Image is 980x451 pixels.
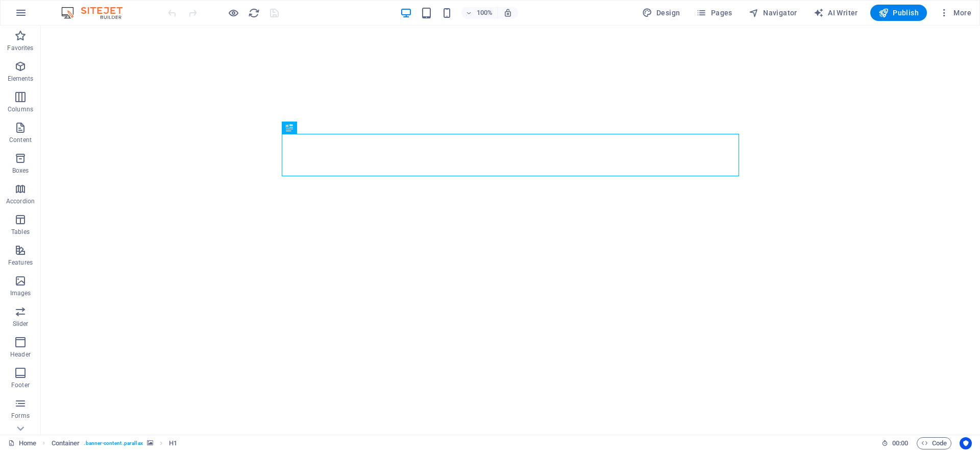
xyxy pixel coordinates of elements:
[10,350,31,359] p: Header
[881,437,909,449] h6: Session time
[6,197,35,205] p: Accordion
[921,437,947,449] span: Code
[12,167,29,175] p: Boxes
[642,8,680,18] span: Design
[52,437,80,449] span: Click to select. Double-click to edit
[8,258,33,267] p: Features
[477,7,493,19] h6: 100%
[248,7,260,19] button: reload
[935,5,975,21] button: More
[7,44,33,52] p: Favorites
[11,381,30,389] p: Footer
[169,437,177,449] span: Click to select. Double-click to edit
[248,7,260,19] i: Reload page
[10,289,31,297] p: Images
[13,320,29,328] p: Slider
[917,437,951,449] button: Code
[8,105,33,113] p: Columns
[814,8,858,18] span: AI Writer
[147,440,153,446] i: This element contains a background
[11,228,30,236] p: Tables
[227,7,239,19] button: Click here to leave preview mode and continue editing
[638,5,684,21] button: Design
[892,437,908,449] span: 00 00
[84,437,142,449] span: . banner-content .parallax
[960,437,972,449] button: Usercentrics
[899,439,901,447] span: :
[870,5,927,21] button: Publish
[8,75,34,83] p: Elements
[8,437,36,449] a: Click to cancel selection. Double-click to open Pages
[878,8,919,18] span: Publish
[749,8,797,18] span: Navigator
[939,8,971,18] span: More
[9,136,32,144] p: Content
[11,412,30,420] p: Forms
[810,5,862,21] button: AI Writer
[638,5,684,21] div: Design (Ctrl+Alt+Y)
[745,5,801,21] button: Navigator
[461,7,498,19] button: 100%
[696,8,732,18] span: Pages
[692,5,736,21] button: Pages
[59,7,135,19] img: Editor Logo
[52,437,178,449] nav: breadcrumb
[503,8,512,17] i: On resize automatically adjust zoom level to fit chosen device.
